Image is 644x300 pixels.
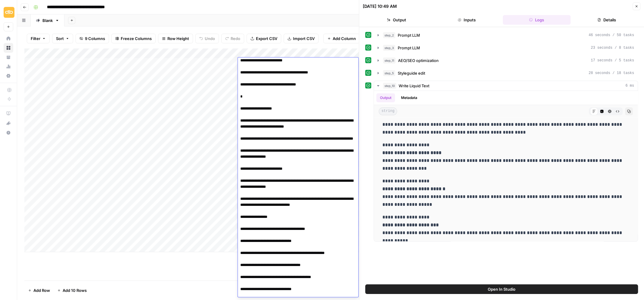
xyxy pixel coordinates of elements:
button: 17 seconds / 5 tasks [374,56,638,65]
a: Browse [4,43,13,53]
button: 9 Columns [76,34,109,43]
button: 46 seconds / 50 tasks [374,30,638,40]
span: Filter [31,36,40,42]
span: 28 seconds / 18 tasks [589,70,634,76]
a: Blank [31,14,64,26]
span: 6 ms [625,83,634,88]
button: Sort [52,34,73,43]
div: What's new? [4,119,13,128]
span: step_3 [383,45,395,51]
span: 46 seconds / 50 tasks [589,32,634,38]
span: AEO/SEO optimization [398,57,439,63]
span: Import CSV [293,36,315,42]
div: Blank [42,17,53,23]
span: 17 seconds / 5 tasks [591,58,634,63]
button: Add Column [323,34,360,43]
button: Help + Support [4,128,13,138]
span: step_11 [383,57,396,63]
button: Metadata [397,93,421,102]
span: Add 10 Rows [63,287,87,293]
span: Freeze Columns [121,36,152,42]
a: AirOps Academy [4,109,13,118]
a: Your Data [4,52,13,62]
button: Export CSV [247,34,281,43]
span: 23 seconds / 8 tasks [591,45,634,51]
span: Undo [205,36,215,42]
span: 9 Columns [85,36,105,42]
button: 6 ms [374,81,638,91]
div: 6 ms [374,91,638,241]
a: Home [4,34,13,43]
button: Row Height [158,34,193,43]
span: Sort [56,36,64,42]
button: Freeze Columns [111,34,156,43]
span: Styleguide edit [398,70,425,76]
span: string [379,107,397,115]
button: What's new? [4,118,13,128]
button: Redo [221,34,244,43]
span: Add Column [333,36,356,42]
span: step_2 [383,32,395,38]
span: Open In Studio [488,286,515,292]
button: Import CSV [284,34,319,43]
button: Inputs [433,15,501,25]
div: [DATE] 10:49 AM [363,3,397,9]
span: Row Height [167,36,189,42]
button: Undo [195,34,219,43]
button: Filter [27,34,50,43]
span: step_5 [383,70,395,76]
span: Add Row [33,287,50,293]
button: Add 10 Rows [54,286,90,295]
a: Usage [4,62,13,71]
button: 28 seconds / 18 tasks [374,68,638,78]
span: Prompt LLM [398,32,420,38]
span: Redo [231,36,240,42]
button: Details [573,15,641,25]
button: 23 seconds / 8 tasks [374,43,638,53]
span: step_10 [383,83,396,89]
img: Sinch Logo [4,7,14,18]
button: Workspace: Sinch [4,5,13,20]
span: Prompt LLM [398,45,420,51]
a: Settings [4,71,13,81]
button: Output [363,15,431,25]
button: Add Row [24,286,54,295]
button: Output [376,93,395,102]
button: Open In Studio [365,284,638,294]
span: Export CSV [256,36,277,42]
span: Write Liquid Text [399,83,429,89]
button: Logs [503,15,571,25]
